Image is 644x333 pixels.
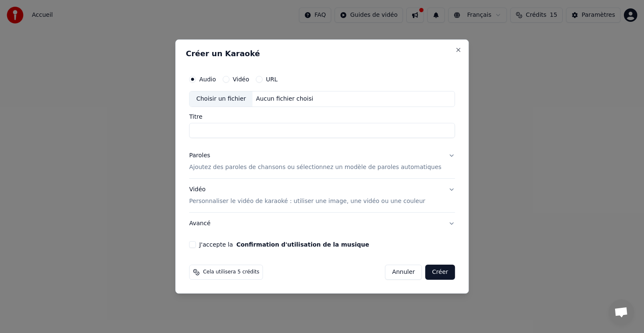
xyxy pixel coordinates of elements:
p: Ajoutez des paroles de chansons ou sélectionnez un modèle de paroles automatiques [189,163,441,172]
div: Aucun fichier choisi [253,95,317,103]
button: ParolesAjoutez des paroles de chansons ou sélectionnez un modèle de paroles automatiques [189,145,455,178]
button: VidéoPersonnaliser le vidéo de karaoké : utiliser une image, une vidéo ou une couleur [189,179,455,212]
h2: Créer un Karaoké [186,50,458,57]
label: Vidéo [233,76,249,82]
button: Créer [426,265,455,280]
button: Avancé [189,213,455,234]
div: Vidéo [189,185,425,206]
label: Audio [199,76,216,82]
div: Choisir un fichier [190,91,252,107]
label: Titre [189,114,455,120]
label: URL [266,76,278,82]
div: Paroles [189,151,210,160]
span: Cela utilisera 5 crédits [203,269,259,276]
p: Personnaliser le vidéo de karaoké : utiliser une image, une vidéo ou une couleur [189,197,425,206]
label: J'accepte la [199,242,369,247]
button: Annuler [385,265,422,280]
button: J'accepte la [236,242,369,247]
